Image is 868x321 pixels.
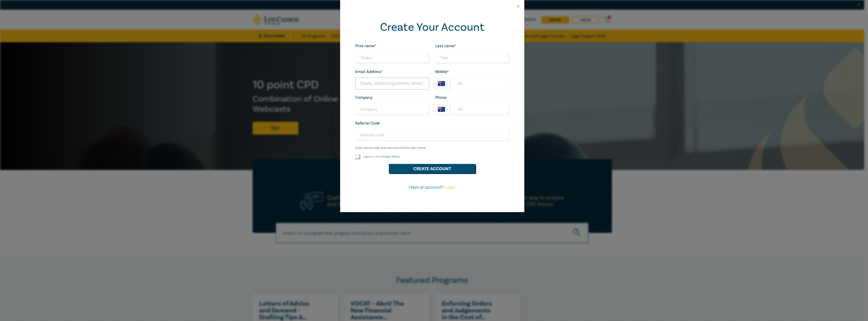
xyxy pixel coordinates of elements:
[435,52,509,64] input: Last name*
[435,44,456,48] label: Last name*
[435,69,449,74] label: Mobile*
[516,4,520,9] button: Close
[355,129,509,141] input: Referral code
[355,78,429,90] input: Your email
[352,184,512,191] p: Have an account?
[381,155,400,159] a: Privacy Policy
[355,21,509,34] h2: Create Your Account
[355,69,383,74] label: Email Address*
[355,44,376,48] label: First name*
[355,52,429,64] input: First name*
[452,103,509,115] input: Enter phone number
[363,155,400,159] label: I agree to the
[452,78,509,90] input: Enter Mobile number
[389,164,476,174] button: Create Account
[445,184,455,190] a: Login
[355,95,372,100] label: Company
[435,95,446,100] label: Phone
[355,146,509,150] small: Enter referral code that you received from your friend.
[355,103,429,115] input: Company
[355,121,380,126] label: Referral Code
